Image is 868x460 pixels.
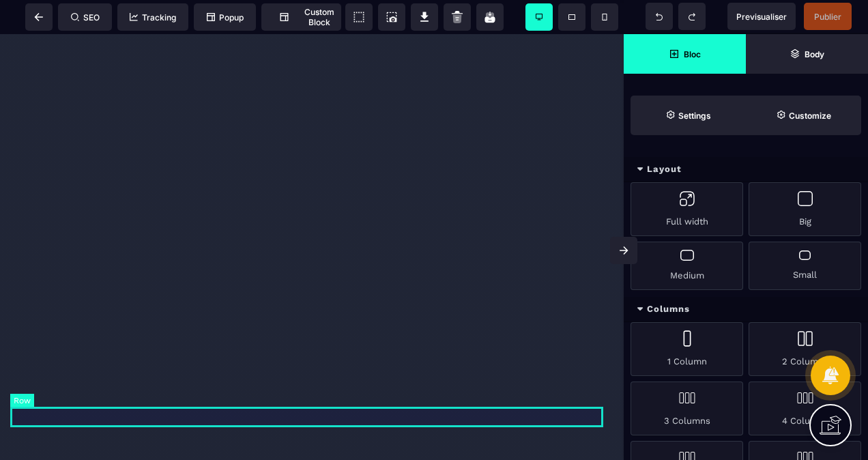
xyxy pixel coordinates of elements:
strong: Bloc [684,49,701,59]
span: View components [345,3,373,31]
span: Open Blocks [624,34,746,74]
strong: Customize [789,111,831,121]
div: Full width [631,182,743,236]
div: 3 Columns [631,382,743,435]
div: Columns [624,297,868,322]
strong: Body [805,49,824,59]
div: Medium [631,242,743,290]
div: Small [749,242,861,290]
span: Custom Block [268,7,334,27]
span: Popup [207,12,244,23]
span: Screenshot [378,3,405,31]
div: 2 Columns [749,322,861,376]
div: 4 Columns [749,382,861,435]
span: Publier [814,12,841,22]
strong: Settings [678,111,711,121]
span: SEO [71,12,100,23]
span: Open Layer Manager [746,34,868,74]
span: Previsualiser [736,12,787,22]
div: Big [749,182,861,236]
div: Layout [624,157,868,182]
span: Preview [727,3,796,30]
span: Open Style Manager [746,96,861,135]
span: Tracking [130,12,176,23]
span: Settings [631,96,746,135]
div: 1 Column [631,322,743,376]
